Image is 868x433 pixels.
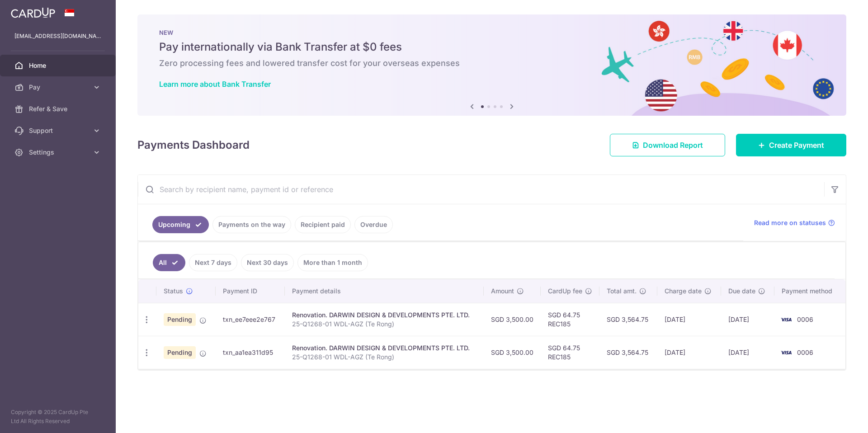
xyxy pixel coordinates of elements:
[297,254,368,271] a: More than 1 month
[285,279,484,303] th: Payment details
[241,254,294,271] a: Next 30 days
[774,279,845,303] th: Payment method
[212,216,291,233] a: Payments on the way
[548,287,582,296] span: CardUp fee
[159,29,825,36] p: NEW
[797,348,813,356] span: 0006
[484,303,541,336] td: SGD 3,500.00
[736,134,846,156] a: Create Payment
[11,7,55,18] img: CardUp
[29,148,89,157] span: Settings
[721,336,774,369] td: [DATE]
[216,303,285,336] td: txn_ee7eee2e767
[164,287,183,296] span: Status
[541,303,599,336] td: SGD 64.75 REC185
[29,126,89,135] span: Support
[164,346,196,359] span: Pending
[292,353,476,362] p: 25-Q1268-01 WDL-AGZ (Te Rong)
[292,344,476,353] div: Renovation. DARWIN DESIGN & DEVELOPMENTS PTE. LTD.
[607,287,637,296] span: Total amt.
[14,32,101,41] p: [EMAIL_ADDRESS][DOMAIN_NAME]
[152,216,209,233] a: Upcoming
[137,14,846,116] img: Bank transfer banner
[777,314,795,325] img: Bank Card
[159,58,825,69] h6: Zero processing fees and lowered transfer cost for your overseas expenses
[541,336,599,369] td: SGD 64.75 REC185
[354,216,393,233] a: Overdue
[29,61,89,70] span: Home
[599,336,657,369] td: SGD 3,564.75
[138,175,824,204] input: Search by recipient name, payment id or reference
[754,218,826,227] span: Read more on statuses
[159,80,271,89] a: Learn more about Bank Transfer
[754,218,835,227] a: Read more on statuses
[159,40,825,54] h5: Pay internationally via Bank Transfer at $0 fees
[137,137,250,153] h4: Payments Dashboard
[29,104,89,113] span: Refer & Save
[769,140,824,151] span: Create Payment
[721,303,774,336] td: [DATE]
[484,336,541,369] td: SGD 3,500.00
[292,320,476,329] p: 25-Q1268-01 WDL-AGZ (Te Rong)
[164,313,196,326] span: Pending
[657,336,721,369] td: [DATE]
[29,83,89,92] span: Pay
[599,303,657,336] td: SGD 3,564.75
[292,311,476,320] div: Renovation. DARWIN DESIGN & DEVELOPMENTS PTE. LTD.
[643,140,703,151] span: Download Report
[295,216,351,233] a: Recipient paid
[610,134,725,156] a: Download Report
[216,336,285,369] td: txn_aa1ea311d95
[665,287,702,296] span: Charge date
[189,254,237,271] a: Next 7 days
[153,254,185,271] a: All
[491,287,514,296] span: Amount
[657,303,721,336] td: [DATE]
[777,347,795,358] img: Bank Card
[216,279,285,303] th: Payment ID
[797,315,813,323] span: 0006
[728,287,755,296] span: Due date
[810,406,859,428] iframe: Opens a widget where you can find more information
